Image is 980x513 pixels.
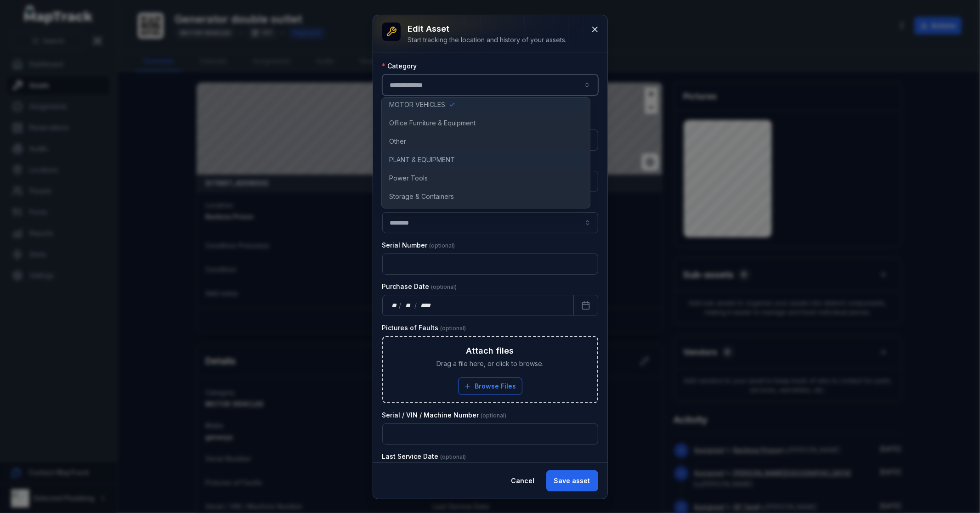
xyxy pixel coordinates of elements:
[466,344,514,357] h3: Attach files
[546,470,598,491] button: Save asset
[389,192,454,201] span: Storage & Containers
[389,100,445,109] span: MOTOR VEHICLES
[382,452,466,461] label: Last Service Date
[382,282,457,291] label: Purchase Date
[408,23,567,35] h3: Edit asset
[382,212,598,233] input: asset-edit:cf[68832b05-6ea9-43b4-abb7-d68a6a59beaf]-label
[389,118,476,128] span: Office Furniture & Equipment
[382,323,466,333] label: Pictures of Faults
[390,301,399,310] div: day,
[399,301,402,310] div: /
[382,62,417,71] label: Category
[402,301,414,310] div: month,
[389,137,406,146] span: Other
[389,155,455,164] span: PLANT & EQUIPMENT
[408,35,567,45] div: Start tracking the location and history of your assets.
[414,301,418,310] div: /
[573,295,598,316] button: Calendar
[458,378,522,395] button: Browse Files
[504,470,543,491] button: Cancel
[436,359,544,368] span: Drag a file here, or click to browse.
[382,411,507,420] label: Serial / VIN / Machine Number
[418,301,435,310] div: year,
[389,174,428,183] span: Power Tools
[382,241,455,250] label: Serial Number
